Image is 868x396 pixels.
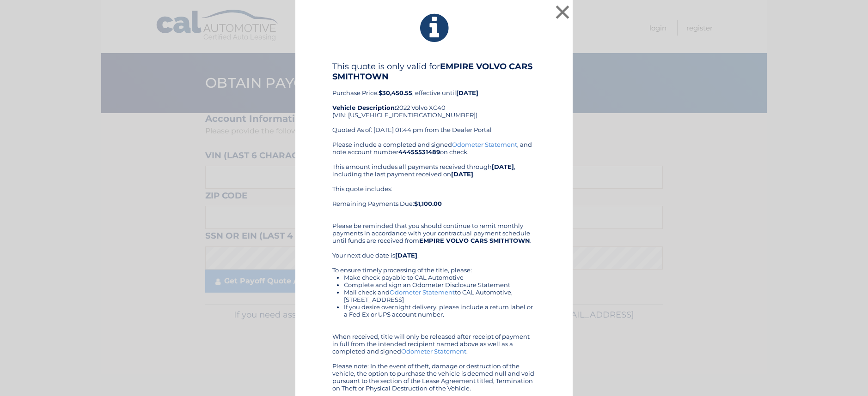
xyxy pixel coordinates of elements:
[398,148,440,156] b: 44455531489
[451,170,473,178] b: [DATE]
[401,348,466,355] a: Odometer Statement
[456,89,478,96] b: [DATE]
[344,288,536,303] li: Mail check and to CAL Automotive, [STREET_ADDRESS]
[492,163,514,170] b: [DATE]
[344,274,536,281] li: Make check payable to CAL Automotive
[452,141,517,148] a: Odometer Statement
[390,288,455,296] a: Odometer Statement
[332,141,536,392] div: Please include a completed and signed , and note account number on check. This amount includes al...
[414,200,442,207] b: $1,100.00
[344,281,536,288] li: Complete and sign an Odometer Disclosure Statement
[419,237,530,244] b: EMPIRE VOLVO CARS SMITHTOWN
[553,3,572,21] button: ×
[395,252,417,259] b: [DATE]
[332,61,536,82] h4: This quote is only valid for
[332,61,532,82] b: EMPIRE VOLVO CARS SMITHTOWN
[344,303,536,318] li: If you desire overnight delivery, please include a return label or a Fed Ex or UPS account number.
[332,61,536,141] div: Purchase Price: , effective until 2022 Volvo XC40 (VIN: [US_VEHICLE_IDENTIFICATION_NUMBER]) Quote...
[332,104,396,111] strong: Vehicle Description:
[332,185,536,215] div: This quote includes: Remaining Payments Due:
[379,89,412,96] b: $30,450.55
